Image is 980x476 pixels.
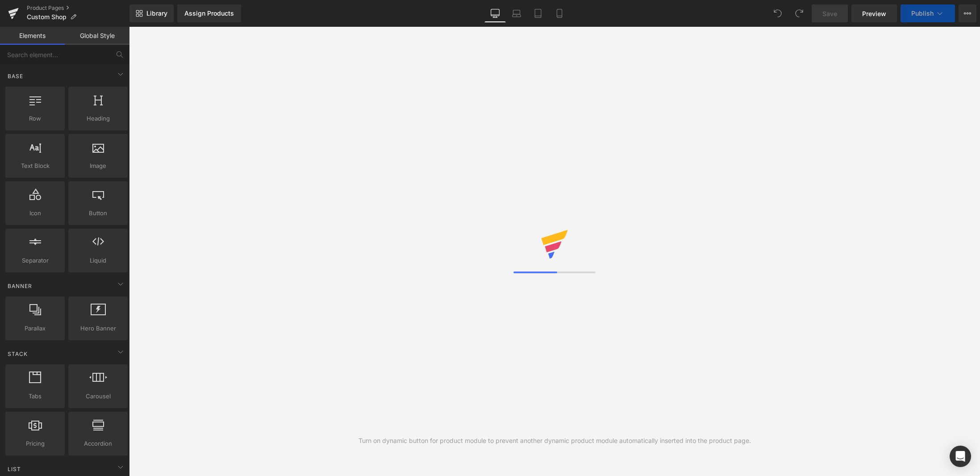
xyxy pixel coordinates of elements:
[27,13,67,21] span: Custom Shop
[8,392,62,401] span: Tabs
[146,9,167,17] span: Library
[7,72,24,80] span: Base
[71,114,125,123] span: Heading
[506,4,527,22] a: Laptop
[8,324,62,333] span: Parallax
[8,256,62,265] span: Separator
[527,4,549,22] a: Tablet
[71,439,125,448] span: Accordion
[129,4,174,22] a: New Library
[71,392,125,401] span: Carousel
[7,350,29,358] span: Stack
[549,4,570,22] a: Mobile
[71,161,125,171] span: Image
[8,209,62,218] span: Icon
[65,27,129,45] a: Global Style
[71,209,125,218] span: Button
[71,256,125,265] span: Liquid
[27,4,129,12] a: Product Pages
[959,4,976,22] button: More
[7,282,33,290] span: Banner
[484,4,506,22] a: Desktop
[862,9,886,18] span: Preview
[184,10,234,17] div: Assign Products
[911,10,934,17] span: Publish
[71,324,125,333] span: Hero Banner
[8,114,62,123] span: Row
[822,9,837,18] span: Save
[359,436,751,446] div: Turn on dynamic button for product module to prevent another dynamic product module automatically...
[950,446,971,467] div: Open Intercom Messenger
[7,465,22,473] span: List
[8,161,62,171] span: Text Block
[851,4,897,22] a: Preview
[8,439,62,448] span: Pricing
[790,4,808,22] button: Redo
[769,4,787,22] button: Undo
[901,4,955,22] button: Publish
